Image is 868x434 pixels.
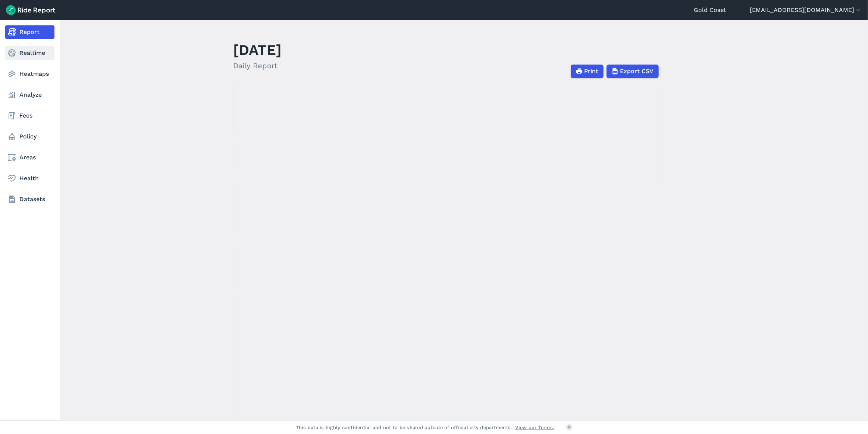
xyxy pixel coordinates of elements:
a: Fees [5,109,54,122]
a: Gold Coast [694,6,726,15]
a: Report [5,25,54,39]
button: Export CSV [607,65,659,78]
a: Analyze [5,88,54,102]
h2: Daily Report [234,60,282,71]
a: Heatmaps [5,67,54,81]
a: Datasets [5,193,54,206]
h1: [DATE] [234,40,282,60]
span: Export CSV [620,67,654,76]
button: Print [571,65,604,78]
a: Health [5,172,54,185]
span: Print [585,67,599,76]
button: [EMAIL_ADDRESS][DOMAIN_NAME] [750,6,862,15]
a: Areas [5,151,54,164]
a: Realtime [5,46,54,60]
a: Policy [5,130,54,143]
img: Ride Report [6,5,55,15]
a: View our Terms. [516,424,555,431]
